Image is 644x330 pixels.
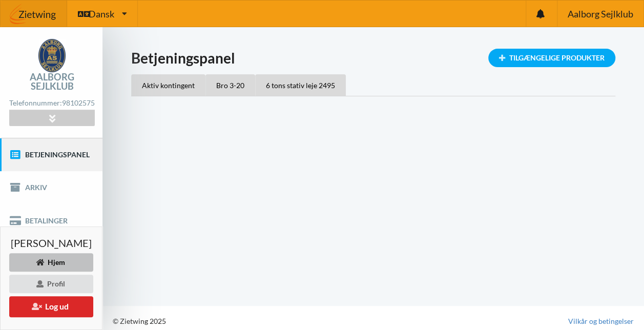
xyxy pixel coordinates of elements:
[9,96,94,110] div: Telefonnummer:
[131,74,205,96] div: Aktiv kontingent
[11,238,92,248] span: [PERSON_NAME]
[9,296,93,317] button: Log ud
[9,72,94,91] div: Aalborg Sejlklub
[567,9,633,18] span: Aalborg Sejlklub
[89,9,114,18] span: Dansk
[568,316,634,326] a: Vilkår og betingelser
[131,49,615,67] h1: Betjeningspanel
[9,253,93,272] div: Hjem
[205,74,255,96] div: Bro 3-20
[62,98,95,107] strong: 98102575
[9,275,93,293] div: Profil
[488,49,615,67] div: Tilgængelige Produkter
[38,39,66,72] img: logo
[255,74,346,96] div: 6 tons stativ leje 2495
